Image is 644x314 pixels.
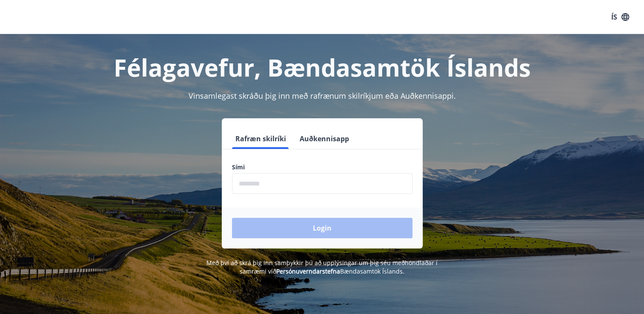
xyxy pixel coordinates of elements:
[607,9,634,25] button: ÍS
[206,259,438,275] span: Með því að skrá þig inn samþykkir þú að upplýsingar um þig séu meðhöndlaðar í samræmi við Bændasa...
[276,267,340,275] a: Persónuverndarstefna
[232,163,412,171] label: Sími
[189,91,456,101] span: Vinsamlegast skráðu þig inn með rafrænum skilríkjum eða Auðkennisappi.
[232,128,289,149] button: Rafræn skilríki
[296,128,352,149] button: Auðkennisapp
[26,51,618,83] h1: Félagavefur, Bændasamtök Íslands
